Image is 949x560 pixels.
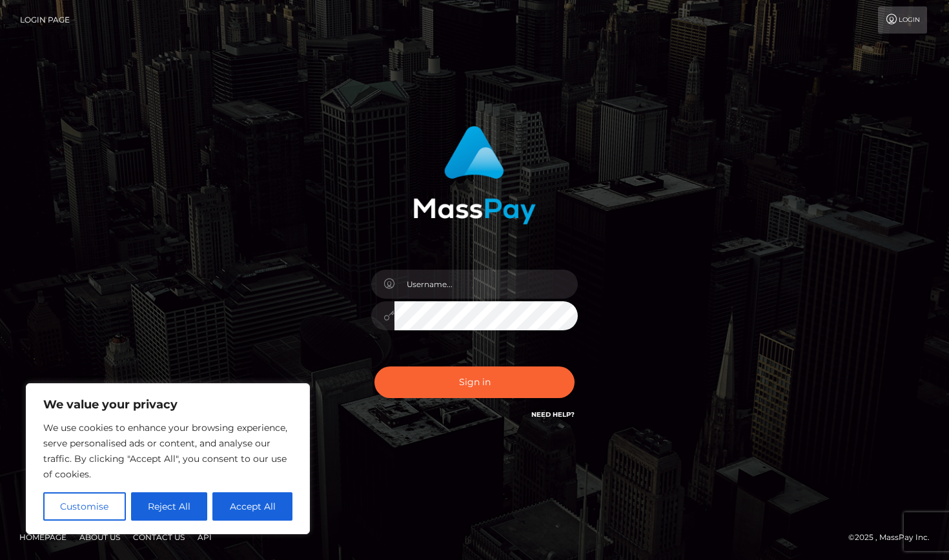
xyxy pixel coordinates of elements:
[20,6,70,34] a: Login Page
[43,420,292,482] p: We use cookies to enhance your browsing experience, serve personalised ads or content, and analys...
[878,6,927,34] a: Login
[212,492,292,521] button: Accept All
[531,410,575,419] a: Need Help?
[394,270,578,299] input: Username...
[192,527,217,547] a: API
[413,126,536,225] img: MassPay Login
[43,397,292,412] p: We value your privacy
[74,527,125,547] a: About Us
[848,530,939,545] div: © 2025 , MassPay Inc.
[43,492,126,521] button: Customise
[374,366,575,398] button: Sign in
[14,527,72,547] a: Homepage
[26,383,310,534] div: We value your privacy
[128,527,190,547] a: Contact Us
[131,492,208,521] button: Reject All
